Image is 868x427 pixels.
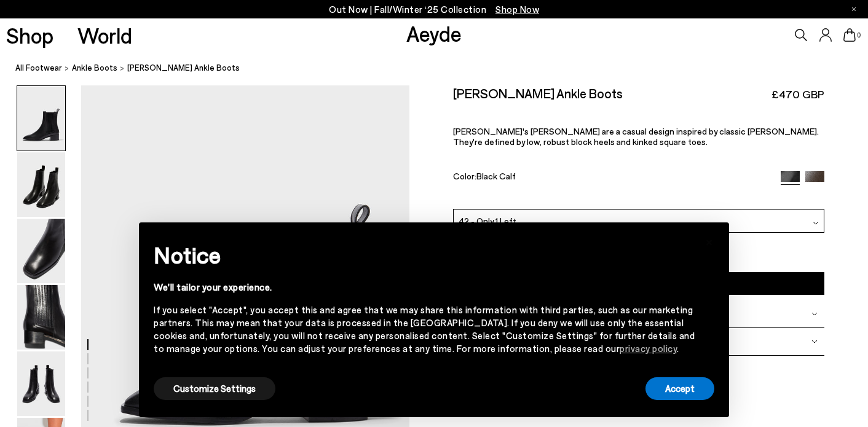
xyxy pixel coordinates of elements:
a: All Footwear [15,61,62,74]
span: ankle boots [72,63,117,72]
span: × [705,232,714,249]
div: If you select "Accept", you accept this and agree that we may share this information with third p... [154,304,695,355]
img: Neil Leather Ankle Boots - Image 5 [17,351,65,416]
img: svg%3E [813,220,819,226]
a: World [77,25,132,46]
div: We'll tailor your experience. [154,281,695,294]
img: svg%3E [811,339,818,345]
h2: [PERSON_NAME] Ankle Boots [453,85,623,101]
img: Neil Leather Ankle Boots - Image 2 [17,152,65,217]
span: 0 [856,32,862,39]
p: Out Now | Fall/Winter ‘25 Collection [329,2,539,17]
a: privacy policy [620,343,677,354]
nav: breadcrumb [15,52,868,85]
span: £470 GBP [771,87,824,102]
a: Aeyde [406,20,462,46]
div: Color: [453,171,769,185]
img: Neil Leather Ankle Boots - Image 1 [17,86,65,151]
h2: Notice [154,239,695,271]
img: Neil Leather Ankle Boots - Image 3 [17,219,65,283]
button: Customize Settings [154,377,275,400]
span: Navigate to /collections/new-in [495,4,539,15]
a: Shop [6,25,53,46]
span: Black Calf [476,171,516,181]
span: [PERSON_NAME] Ankle Boots [127,61,240,74]
img: Neil Leather Ankle Boots - Image 4 [17,285,65,350]
img: svg%3E [811,311,818,318]
button: Close this notice [695,226,724,256]
button: Accept [645,377,714,400]
a: 0 [843,28,856,42]
span: [PERSON_NAME]'s [PERSON_NAME] are a casual design inspired by classic [PERSON_NAME]. They're defi... [453,126,819,147]
a: ankle boots [72,61,117,74]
